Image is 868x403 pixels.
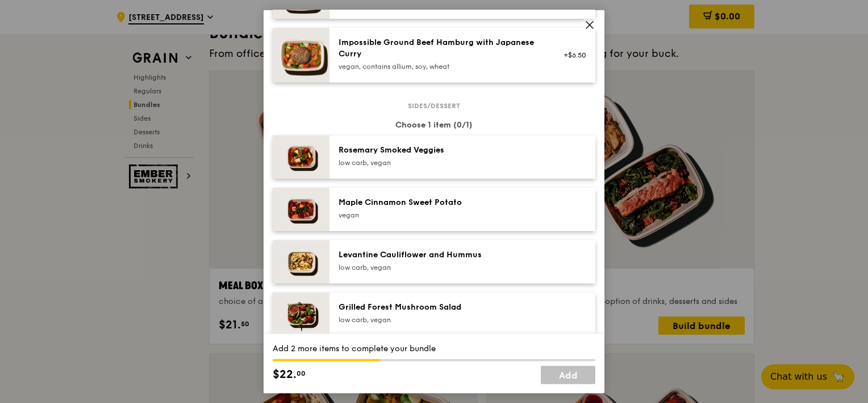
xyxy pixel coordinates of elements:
div: Rosemary Smoked Veggies [339,145,542,156]
img: daily_normal_HORZ-Impossible-Hamburg-With-Japanese-Curry.jpg [273,28,329,83]
div: low carb, vegan [339,158,542,167]
div: +$6.50 [556,51,586,60]
span: $22. [273,365,297,383]
div: Impossible Ground Beef Hamburg with Japanese Curry [339,37,542,60]
div: low carb, vegan [339,263,542,272]
div: Choose 1 item (0/1) [273,120,595,131]
div: vegan, contains allium, soy, wheat [339,62,542,71]
img: daily_normal_Levantine_Cauliflower_and_Hummus__Horizontal_.jpg [273,240,329,283]
span: Sides/dessert [403,101,465,110]
img: daily_normal_Maple_Cinnamon_Sweet_Potato__Horizontal_.jpg [273,188,329,231]
span: 00 [297,368,306,377]
img: daily_normal_Grilled-Forest-Mushroom-Salad-HORZ.jpg [273,293,329,336]
div: vegan [339,211,542,220]
a: Add [541,365,595,384]
div: low carb, vegan [339,315,542,324]
div: Maple Cinnamon Sweet Potato [339,197,542,208]
img: daily_normal_Thyme-Rosemary-Zucchini-HORZ.jpg [273,135,329,179]
div: Add 2 more items to complete your bundle [273,343,595,354]
div: Grilled Forest Mushroom Salad [339,302,542,313]
div: Levantine Cauliflower and Hummus [339,249,542,261]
